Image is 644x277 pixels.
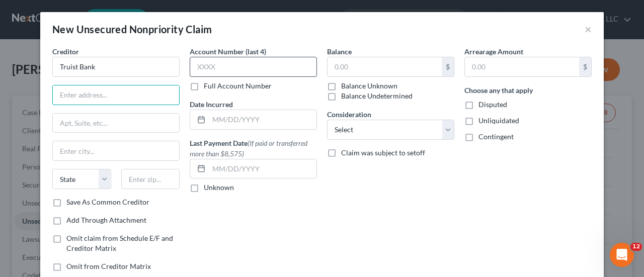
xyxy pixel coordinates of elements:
span: (If paid or transferred more than $8,575) [190,139,307,158]
label: Last Payment Date [190,138,317,159]
input: MM/DD/YYYY [209,159,316,178]
input: 0.00 [465,57,579,76]
input: Enter address... [53,85,179,105]
span: Omit claim from Schedule E/F and Creditor Matrix [66,234,173,252]
label: Unknown [204,182,234,193]
label: Date Incurred [190,99,233,110]
span: Omit from Creditor Matrix [66,262,151,270]
label: Balance [327,46,352,57]
input: Search creditor by name... [52,57,180,77]
label: Arrearage Amount [464,46,523,57]
span: 12 [630,243,642,251]
input: Enter city... [53,141,179,160]
label: Consideration [327,109,371,120]
label: Save As Common Creditor [66,197,149,207]
label: Balance Unknown [341,81,397,91]
span: Claim was subject to setoff [341,148,425,157]
div: New Unsecured Nonpriority Claim [52,22,212,36]
input: Apt, Suite, etc... [53,114,179,133]
iframe: Intercom live chat [610,243,634,267]
label: Full Account Number [204,81,272,91]
span: Contingent [478,132,514,141]
span: Creditor [52,47,79,56]
span: Unliquidated [478,116,519,125]
label: Add Through Attachment [66,215,146,225]
label: Balance Undetermined [341,91,413,101]
div: $ [442,57,454,76]
input: 0.00 [328,57,442,76]
label: Choose any that apply [464,85,533,96]
button: × [585,23,592,35]
input: XXXX [190,57,317,77]
span: Disputed [478,100,507,109]
input: MM/DD/YYYY [209,110,316,129]
div: $ [579,57,591,76]
label: Account Number (last 4) [190,46,266,57]
input: Enter zip... [121,169,180,189]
